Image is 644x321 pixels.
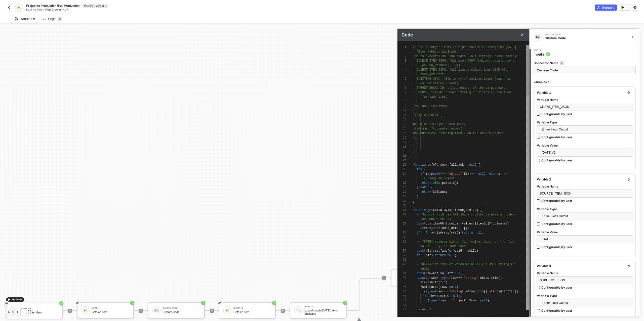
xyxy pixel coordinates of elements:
div: 5 [397,77,407,81]
span: . [435,231,436,235]
div: 8 [397,99,407,104]
span: hit [426,254,431,257]
span: colId [467,208,476,212]
div: Configurable by user [541,199,572,203]
span: const [417,272,426,275]
div: 26 [397,185,407,190]
span: )) [514,290,518,293]
span: Inputs [534,52,550,57]
div: Draft • Version 1 [83,4,108,8]
div: Workflow [15,17,35,21]
span: Project to Production (Full Production) [26,4,80,8]
div: 22 [397,163,407,167]
span: {column_values:[...]}) [420,64,460,67]
span: ) [446,281,448,284]
span: raw [451,276,457,280]
span: already an object [424,177,455,180]
span: null [476,172,484,176]
div: 14 [397,126,407,131]
span: ; [462,272,464,275]
span: ach has [498,77,511,81]
span: typeof [440,276,451,280]
span: ); [476,249,480,253]
span: null [448,254,455,257]
span: "string" [449,290,464,293]
span: . [457,249,458,253]
span: { [413,109,415,112]
span: /* Build target items (one per source subitem) [413,45,496,49]
span: === [442,290,448,293]
span: ... [413,141,419,144]
span: ( [438,285,440,289]
span: ) [475,163,476,167]
span: , [466,208,467,212]
label: Variable Name [537,98,632,102]
span: , [448,163,449,167]
span: x [467,172,469,176]
span: getColValById [428,208,451,212]
span: icon-commerce [597,6,600,9]
span: const [417,222,426,225]
span: { [413,118,415,121]
span: (). [498,276,504,280]
span: ? [424,294,426,298]
span: ?. [489,222,493,225]
span: Step 1 [534,49,550,51]
span: ; [446,190,448,194]
span: ) [460,294,462,298]
span: cvs [426,222,431,225]
span: {id, [507,240,514,244]
span: This code resolves: [413,104,448,108]
span: ? [420,285,422,289]
span: ; [482,231,484,235]
span: ( [438,281,440,284]
span: } [413,150,415,153]
span: && [464,172,467,176]
span: x [498,172,500,176]
span: } [417,195,418,198]
div: 32 [397,212,407,217]
span: Alloy webhook payloads. [417,50,458,54]
span: . [440,181,442,185]
div: Custom Code [545,36,623,40]
span: || [505,222,509,225]
span: c [455,249,457,253]
label: Variable Type [537,294,632,298]
div: 16 [397,135,407,140]
span: )) [457,231,460,235]
span: ( [444,163,446,167]
div: 28 [397,194,407,199]
span: => [451,249,455,253]
span: - SOURCE_ITEM_ID: numeric/string id of the sour [413,91,498,94]
span: icon-collapse-right [631,35,634,38]
span: . [489,276,491,280]
div: 4 [397,68,407,72]
div: 46 [397,298,407,303]
span: ( [428,299,429,302]
label: Variable Name [537,184,632,189]
span: { [478,163,480,167]
span: // Support both new API shape (column_values) and [417,213,505,216]
div: 37 [397,249,407,253]
span: // [504,172,507,176]
span: (! [422,254,426,257]
span: colId [467,249,476,253]
span: || [473,222,476,225]
div: 3 [397,59,407,63]
span: Monday [542,236,629,243]
span: CLIENT_ITEM_JSON [540,105,569,109]
span: return [420,190,431,194]
div: Release [602,6,615,10]
span: : [424,299,426,302]
span: safeParse [428,163,444,167]
span: , [446,285,448,289]
span: } [413,199,415,203]
span: itemName: "<computed name>", [413,127,464,130]
span: . [438,272,440,275]
span: column values + name) [420,82,458,85]
span: x [438,172,440,176]
span: { [431,186,433,189]
span: boardId: "<target board id>", [413,122,466,126]
div: 6 [397,86,407,90]
span: = [464,163,466,167]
